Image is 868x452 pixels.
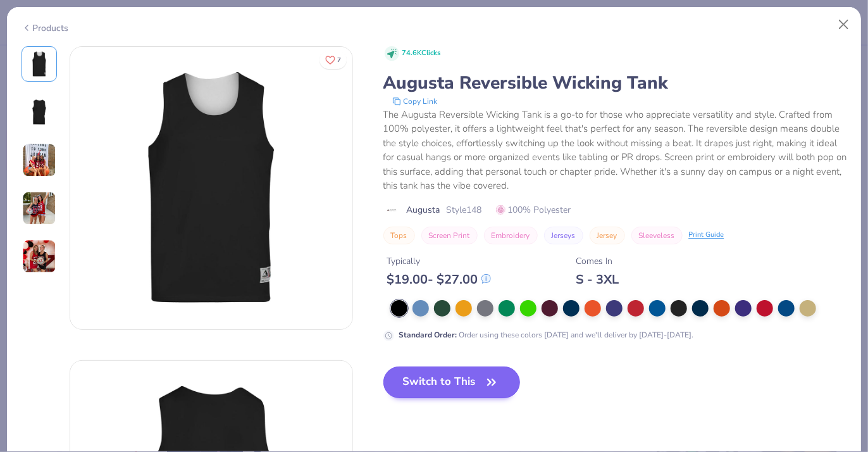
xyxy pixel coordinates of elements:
[383,108,847,193] div: The Augusta Reversible Wicking Tank is a go-to for those who appreciate versatility and style. Cr...
[399,329,694,341] div: Order using these colors [DATE] and we'll deliver by [DATE]-[DATE].
[22,191,56,225] img: User generated content
[484,227,538,244] button: Embroidery
[383,71,847,95] div: Augusta Reversible Wicking Tank
[383,227,415,244] button: Tops
[576,254,619,268] div: Comes In
[387,272,491,287] div: $ 19.00 - $ 27.00
[402,48,441,59] span: 74.6K Clicks
[387,254,491,268] div: Typically
[631,227,683,244] button: Sleeveless
[421,227,478,244] button: Screen Print
[399,330,457,340] strong: Standard Order :
[70,47,352,329] img: Front
[337,57,341,63] span: 7
[383,367,521,398] button: Switch to This
[689,230,724,241] div: Print Guide
[383,205,400,215] img: brand logo
[407,203,440,217] span: Augusta
[447,203,482,217] span: Style 148
[22,239,56,273] img: User generated content
[22,143,56,177] img: User generated content
[590,227,625,244] button: Jersey
[496,203,571,217] span: 100% Polyester
[24,49,54,79] img: Front
[576,272,619,287] div: S - 3XL
[24,97,54,127] img: Back
[22,22,69,35] div: Products
[544,227,583,244] button: Jerseys
[388,95,442,108] button: copy to clipboard
[319,51,347,69] button: Like
[832,13,856,37] button: Close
